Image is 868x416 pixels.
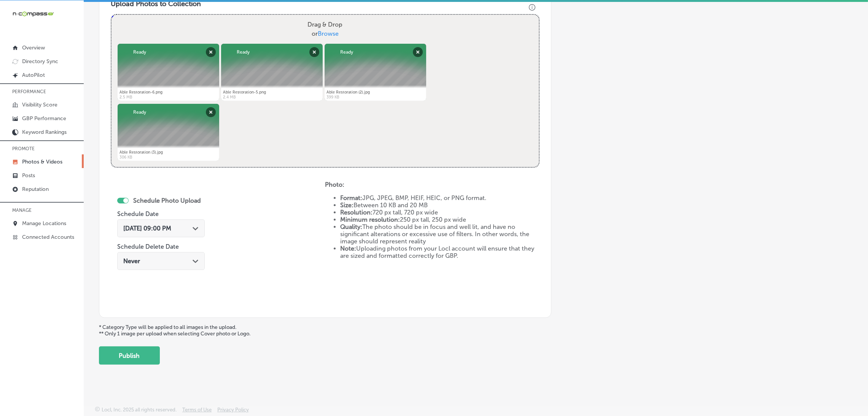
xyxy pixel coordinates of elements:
p: Directory Sync [22,58,58,65]
p: Locl, Inc. 2025 all rights reserved. [102,407,177,413]
p: Visibility Score [22,102,57,108]
span: Browse [318,30,339,37]
p: Manage Locations [22,220,66,227]
li: Between 10 KB and 20 MB [340,202,539,209]
p: Photos & Videos [22,159,62,165]
img: 660ab0bf-5cc7-4cb8-ba1c-48b5ae0f18e60NCTV_CLogo_TV_Black_-500x88.png [12,10,54,17]
p: Keyword Rankings [22,129,67,135]
strong: Quality: [340,223,362,230]
li: JPG, JPEG, BMP, HEIF, HEIC, or PNG format. [340,194,539,202]
li: Uploading photos from your Locl account will ensure that they are sized and formatted correctly f... [340,245,539,259]
strong: Format: [340,194,362,202]
strong: Resolution: [340,209,373,216]
strong: Minimum resolution: [340,216,400,223]
span: [DATE] 09:00 PM [123,225,171,232]
p: Connected Accounts [22,234,74,240]
label: Schedule Photo Upload [133,197,201,204]
strong: Size: [340,202,354,209]
label: Schedule Date [117,210,159,218]
p: GBP Performance [22,115,66,122]
strong: Note: [340,245,356,252]
p: Posts [22,172,35,179]
li: 250 px tall, 250 px wide [340,216,539,223]
li: The photo should be in focus and well lit, and have no significant alterations or excessive use o... [340,223,539,245]
p: AutoPilot [22,72,45,78]
button: Publish [99,346,160,365]
span: Never [123,257,140,265]
li: 720 px tall, 720 px wide [340,209,539,216]
label: Drag & Drop or [304,17,346,41]
p: Overview [22,44,45,51]
p: Reputation [22,186,49,192]
p: * Category Type will be applied to all images in the upload. ** Only 1 image per upload when sele... [99,324,853,337]
strong: Photo: [325,181,344,188]
label: Schedule Delete Date [117,243,179,250]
